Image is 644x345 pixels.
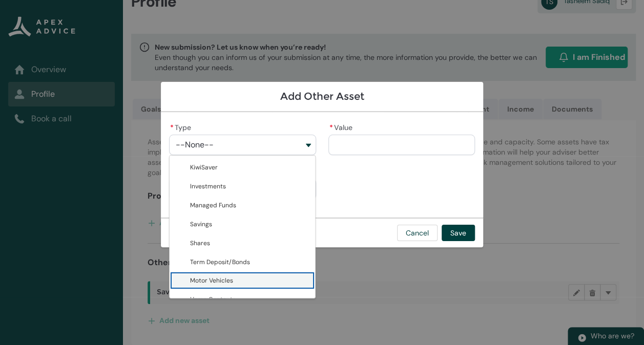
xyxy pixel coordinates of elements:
abbr: required [170,123,174,132]
span: --None-- [176,140,214,149]
label: Value [328,120,357,133]
span: Managed Funds [190,200,236,210]
button: Cancel [397,225,438,241]
button: Type [169,135,316,155]
button: Save [442,225,475,241]
span: Investments [190,181,226,191]
abbr: required [329,123,333,132]
label: Type [169,120,195,133]
h1: Add Other Asset [169,90,475,103]
div: Type [169,155,316,298]
span: KiwiSaver [190,162,218,172]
